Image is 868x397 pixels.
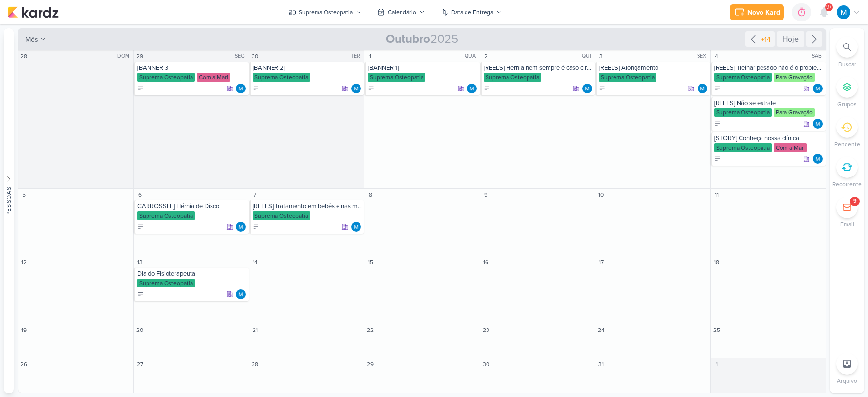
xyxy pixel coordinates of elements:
div: Suprema Osteopatia [368,73,425,82]
div: DOM [117,52,132,60]
div: Responsável: MARIANA MIRANDA [351,84,361,93]
img: MARIANA MIRANDA [813,84,823,93]
img: MARIANA MIRANDA [467,84,477,93]
div: 13 [135,257,145,267]
div: 28 [250,359,260,369]
div: 23 [481,325,491,335]
div: Suprema Osteopatia [253,211,310,220]
div: Dia do Fisioterapeuta [137,270,247,278]
div: Novo Kard [747,7,780,18]
div: Hoje [777,31,804,47]
div: 22 [365,325,375,335]
img: MARIANA MIRANDA [236,289,246,299]
div: A Fazer [714,155,721,162]
div: [BANNER 1] [368,64,477,72]
div: 26 [19,359,29,369]
p: Pendente [834,140,860,149]
div: A Fazer [253,85,259,92]
div: Suprema Osteopatia [484,73,541,82]
div: [BANNER 3] [137,64,247,72]
div: [REELS] Tratamento em bebês e nas mamães pós parto [253,202,362,210]
span: 2025 [386,31,458,47]
div: 28 [19,51,29,61]
button: Pessoas [4,28,14,393]
div: Suprema Osteopatia [137,73,195,82]
img: MARIANA MIRANDA [813,154,823,164]
img: MARIANA MIRANDA [236,222,246,232]
div: SEG [235,52,248,60]
div: 14 [250,257,260,267]
div: Pessoas [4,186,13,216]
div: Responsável: MARIANA MIRANDA [698,84,707,93]
div: Suprema Osteopatia [137,211,195,220]
span: mês [25,34,38,44]
p: Arquivo [837,376,857,385]
div: 15 [365,257,375,267]
div: 18 [712,257,721,267]
img: MARIANA MIRANDA [813,119,823,129]
div: Suprema Osteopatia [137,279,195,287]
div: 1 [712,359,721,369]
p: Grupos [837,100,857,109]
li: Ctrl + F [830,36,864,68]
div: Responsável: MARIANA MIRANDA [236,222,246,232]
div: Com a Mari [197,73,230,82]
img: MARIANA MIRANDA [837,5,850,19]
div: A Fazer [714,120,721,127]
div: 24 [596,325,606,335]
div: 2 [481,51,491,61]
div: [STORY] Conheça nossa clínica [714,134,824,142]
div: A Fazer [137,291,144,298]
p: Recorrente [832,180,862,189]
div: 9 [853,198,857,205]
div: Com a Mari [774,143,807,152]
div: Suprema Osteopatia [714,143,772,152]
div: A Fazer [137,85,144,92]
div: 8 [365,190,375,199]
div: 11 [712,190,721,199]
div: +14 [759,34,773,44]
div: 31 [596,359,606,369]
div: [REELS] Não se estrale [714,99,824,107]
div: Responsável: MARIANA MIRANDA [351,222,361,232]
div: 20 [135,325,145,335]
div: A Fazer [368,85,375,92]
div: Responsável: MARIANA MIRANDA [813,154,823,164]
div: Responsável: MARIANA MIRANDA [813,84,823,93]
div: SAB [812,52,825,60]
div: [REELS] Alongamento [599,64,708,72]
div: SEX [697,52,709,60]
p: Buscar [838,60,856,68]
div: [REELS] Treinar pesado não é o problema, pode ser a solução [714,64,824,72]
img: kardz.app [8,6,59,18]
div: 19 [19,325,29,335]
div: Suprema Osteopatia [253,73,310,82]
div: A Fazer [253,223,259,230]
div: 27 [135,359,145,369]
div: Responsável: MARIANA MIRANDA [582,84,592,93]
div: 30 [250,51,260,61]
p: Email [840,220,854,229]
div: Responsável: MARIANA MIRANDA [467,84,477,93]
div: A Fazer [714,85,721,92]
img: MARIANA MIRANDA [236,84,246,93]
div: Responsável: MARIANA MIRANDA [813,119,823,129]
div: QUI [582,52,594,60]
div: Responsável: MARIANA MIRANDA [236,84,246,93]
div: 3 [596,51,606,61]
div: 30 [481,359,491,369]
div: 25 [712,325,721,335]
img: MARIANA MIRANDA [698,84,707,93]
div: QUA [465,52,479,60]
div: Responsável: MARIANA MIRANDA [236,289,246,299]
button: Novo Kard [730,4,784,20]
div: 17 [596,257,606,267]
div: 10 [596,190,606,199]
img: MARIANA MIRANDA [351,222,361,232]
div: 29 [135,51,145,61]
div: Suprema Osteopatia [714,108,772,117]
div: CARROSSEL] Hérnia de Disco [137,202,247,210]
img: MARIANA MIRANDA [351,84,361,93]
div: Suprema Osteopatia [714,73,772,82]
strong: Outubro [386,32,430,46]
